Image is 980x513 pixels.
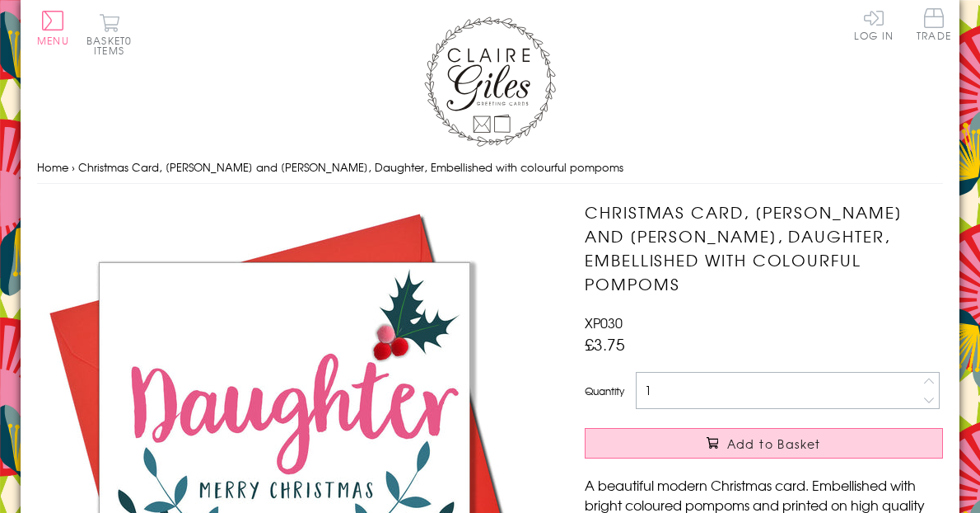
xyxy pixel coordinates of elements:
[585,384,624,398] label: Quantity
[917,8,951,40] span: Trade
[37,159,68,175] a: Home
[86,13,132,55] button: Basket0 items
[585,313,623,332] span: XP030
[72,159,75,175] span: ›
[78,159,623,175] span: Christmas Card, [PERSON_NAME] and [PERSON_NAME], Daughter, Embellished with colourful pompoms
[94,33,132,58] span: 0 items
[727,435,821,452] span: Add to Basket
[585,332,625,355] span: £3.75
[917,8,951,44] a: Trade
[585,200,943,295] h1: Christmas Card, [PERSON_NAME] and [PERSON_NAME], Daughter, Embellished with colourful pompoms
[37,11,69,45] button: Menu
[854,8,894,40] a: Log In
[37,151,943,185] nav: breadcrumbs
[585,428,943,459] button: Add to Basket
[37,33,69,48] span: Menu
[424,16,556,147] img: Claire Giles Greetings Cards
